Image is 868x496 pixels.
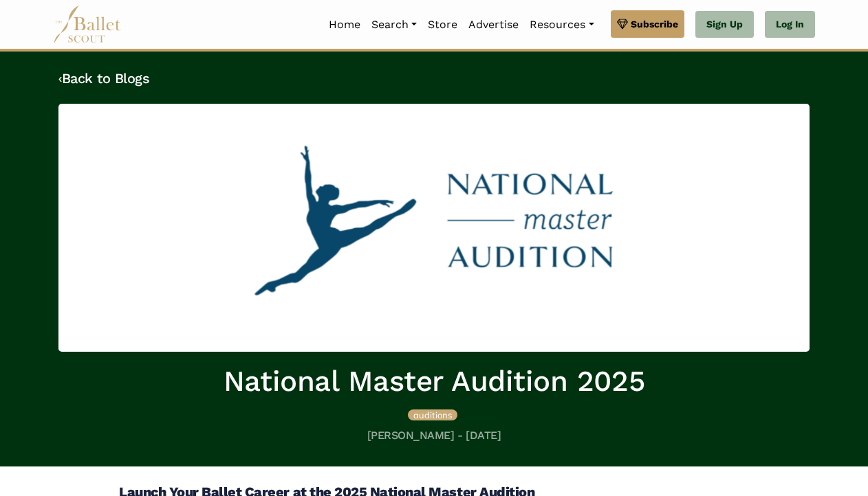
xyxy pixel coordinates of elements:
[695,11,754,38] a: Sign Up
[524,10,599,39] a: Resources
[58,104,810,352] img: header_image.img
[58,429,810,443] h5: [PERSON_NAME] - [DATE]
[58,69,62,87] code: ‹
[617,16,628,32] img: gem.svg
[463,10,524,39] a: Advertise
[631,16,678,32] span: Subscribe
[765,11,815,38] a: Log In
[422,10,463,39] a: Store
[58,70,149,87] a: ‹Back to Blogs
[323,10,366,39] a: Home
[408,407,457,421] a: auditions
[366,10,422,39] a: Search
[611,10,684,38] a: Subscribe
[58,363,810,401] h1: National Master Audition 2025
[413,409,452,420] span: auditions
